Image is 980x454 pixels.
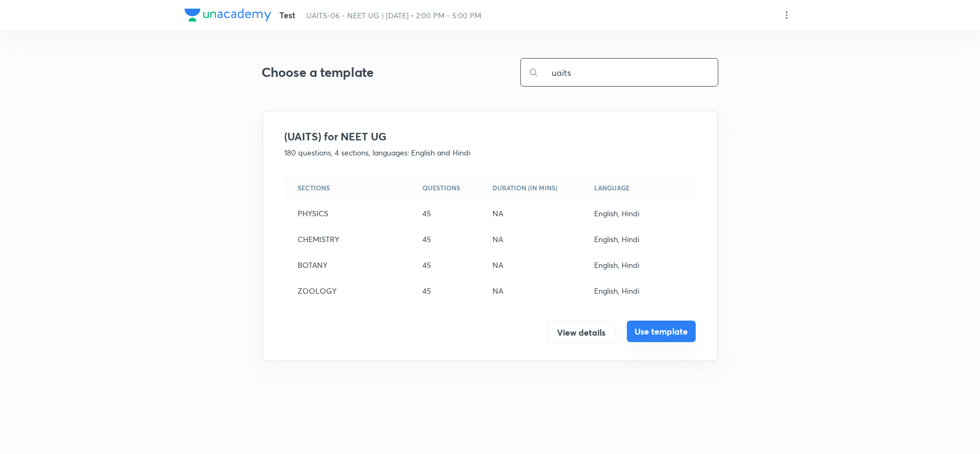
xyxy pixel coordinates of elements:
td: 45 [410,252,480,278]
td: CHEMISTRY [285,226,410,252]
td: English, Hindi [581,226,695,252]
td: BOTANY [285,252,410,278]
td: English, Hindi [581,201,695,226]
h3: Choose a template [262,65,486,80]
h4: (UAITS) for NEET UG [285,129,696,145]
img: Company Logo [185,9,271,22]
td: NA [480,252,581,278]
th: Duration (in mins) [480,176,581,201]
td: NA [480,226,581,252]
input: Search for templates [539,59,718,86]
td: ZOOLOGY [285,278,410,304]
td: 45 [410,278,480,304]
td: 45 [410,226,480,252]
th: Sections [285,176,410,201]
span: UAITS-06 - NEET UG | [DATE] • 2:00 PM - 5:00 PM [307,10,482,20]
th: Questions [410,176,480,201]
td: English, Hindi [581,278,695,304]
td: PHYSICS [285,201,410,226]
td: 45 [410,201,480,226]
td: English, Hindi [581,252,695,278]
p: 180 questions, 4 sections, languages: English and Hindi [285,147,696,158]
button: View details [547,322,616,343]
td: NA [480,278,581,304]
td: NA [480,201,581,226]
th: Language [581,176,695,201]
button: Use template [627,321,696,342]
span: Test [280,9,296,20]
